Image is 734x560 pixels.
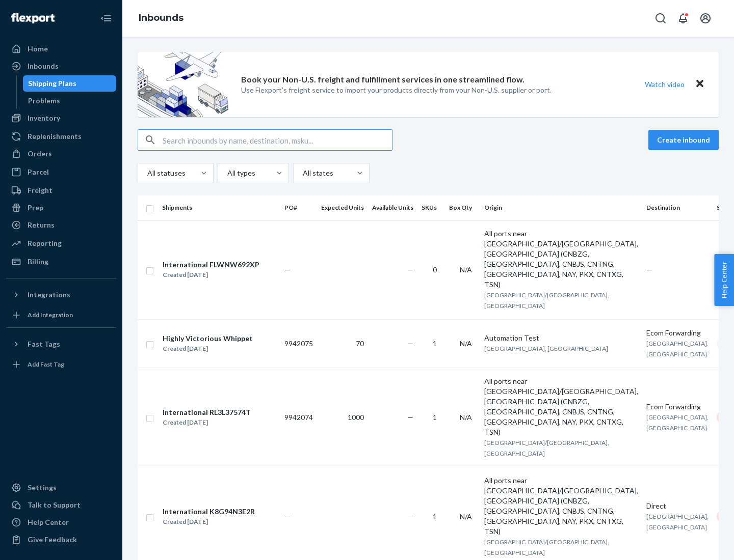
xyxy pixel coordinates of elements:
button: Give Feedback [6,531,116,548]
button: Close [693,77,706,92]
div: Created [DATE] [163,517,255,527]
div: Settings [28,483,57,493]
div: All ports near [GEOGRAPHIC_DATA]/[GEOGRAPHIC_DATA], [GEOGRAPHIC_DATA] (CNBZG, [GEOGRAPHIC_DATA], ... [484,376,638,437]
a: Problems [23,93,117,109]
a: Inbounds [139,12,183,23]
th: Shipments [158,195,280,220]
span: [GEOGRAPHIC_DATA]/[GEOGRAPHIC_DATA], [GEOGRAPHIC_DATA] [484,538,609,556]
span: [GEOGRAPHIC_DATA]/[GEOGRAPHIC_DATA], [GEOGRAPHIC_DATA] [484,439,609,457]
div: Replenishments [28,131,82,142]
div: Inventory [28,113,60,123]
span: — [407,265,413,274]
div: Add Fast Tag [28,360,64,369]
a: Freight [6,182,116,199]
th: Expected Units [317,195,368,220]
span: [GEOGRAPHIC_DATA], [GEOGRAPHIC_DATA] [646,413,709,432]
a: Shipping Plans [23,75,117,92]
div: International FLWNW692XP [163,260,259,270]
button: Create inbound [648,130,719,150]
ol: breadcrumbs [130,4,192,33]
a: Prep [6,200,116,216]
span: [GEOGRAPHIC_DATA]/[GEOGRAPHIC_DATA], [GEOGRAPHIC_DATA] [484,291,609,310]
span: [GEOGRAPHIC_DATA], [GEOGRAPHIC_DATA] [646,340,709,358]
th: SKUs [417,195,445,220]
div: Problems [28,96,60,106]
button: Integrations [6,287,116,303]
div: Integrations [28,290,70,300]
div: Direct [646,501,709,511]
button: Open account menu [695,8,716,29]
td: 9942074 [280,368,317,467]
a: Replenishments [6,128,116,145]
span: 1 [433,339,437,348]
th: Destination [642,195,713,220]
div: Freight [28,185,53,195]
button: Help Center [714,254,734,306]
a: Settings [6,480,116,496]
div: Automation Test [484,333,638,343]
div: All ports near [GEOGRAPHIC_DATA]/[GEOGRAPHIC_DATA], [GEOGRAPHIC_DATA] (CNBZG, [GEOGRAPHIC_DATA], ... [484,475,638,537]
div: Talk to Support [28,500,81,510]
a: Add Integration [6,307,116,323]
a: Billing [6,254,116,270]
p: Use Flexport’s freight service to import your products directly from your Non-U.S. supplier or port. [241,85,552,95]
div: International RL3L37574T [163,407,251,417]
a: Parcel [6,164,116,180]
th: Box Qty [445,195,480,220]
span: [GEOGRAPHIC_DATA], [GEOGRAPHIC_DATA] [484,345,608,352]
div: Home [28,44,48,54]
input: All types [226,168,227,178]
div: Created [DATE] [163,344,253,354]
div: Billing [28,257,48,267]
button: Open notifications [673,8,693,29]
th: Origin [480,195,642,220]
span: — [407,339,413,348]
button: Fast Tags [6,336,116,352]
th: Available Units [368,195,417,220]
a: Help Center [6,514,116,530]
input: All statuses [146,168,147,178]
span: 0 [433,265,437,274]
th: PO# [280,195,317,220]
div: Parcel [28,167,49,177]
span: 70 [356,339,364,348]
div: Add Integration [28,311,73,319]
span: N/A [460,512,472,521]
a: Returns [6,217,116,233]
span: — [284,512,291,521]
div: Ecom Forwarding [646,402,709,412]
div: Created [DATE] [163,270,259,280]
button: Watch video [638,77,691,92]
a: Add Fast Tag [6,356,116,373]
div: Fast Tags [28,339,60,349]
button: Close Navigation [96,8,116,29]
div: International K8G94N3E2R [163,507,255,517]
span: — [646,265,652,274]
span: N/A [460,339,472,348]
div: Highly Victorious Whippet [163,333,253,344]
a: Home [6,41,116,57]
span: 1 [433,512,437,521]
span: — [407,413,413,422]
div: Ecom Forwarding [646,328,709,338]
input: All states [302,168,303,178]
span: 1 [433,413,437,422]
a: Inventory [6,110,116,126]
p: Book your Non-U.S. freight and fulfillment services in one streamlined flow. [241,74,525,86]
div: Prep [28,203,43,213]
div: Inbounds [28,61,59,71]
td: 9942075 [280,319,317,368]
div: Help Center [28,517,69,527]
span: N/A [460,265,472,274]
a: Inbounds [6,58,116,74]
div: Shipping Plans [28,78,76,89]
a: Orders [6,146,116,162]
span: — [284,265,291,274]
div: Reporting [28,238,62,248]
div: Created [DATE] [163,417,251,428]
span: N/A [460,413,472,422]
div: Orders [28,149,52,159]
div: All ports near [GEOGRAPHIC_DATA]/[GEOGRAPHIC_DATA], [GEOGRAPHIC_DATA] (CNBZG, [GEOGRAPHIC_DATA], ... [484,229,638,290]
span: [GEOGRAPHIC_DATA], [GEOGRAPHIC_DATA] [646,513,709,531]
